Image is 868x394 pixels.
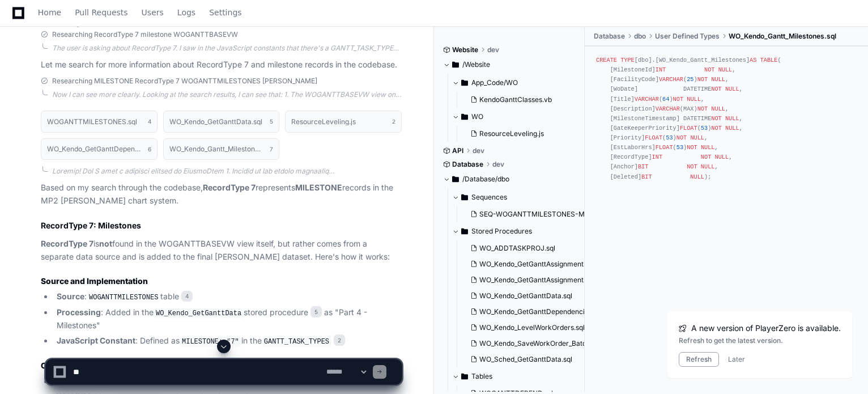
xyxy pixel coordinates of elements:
[41,220,402,231] h2: RecordType 7: Milestones
[52,167,402,176] div: Loremip! Dol S amet c adipisci elitsed do EiusmoDtem 1. Incidid ut lab etdolo magnaaliq EN_Admin_...
[53,306,402,332] li: : Added in the stored procedure as "Part 4 - Milestones"
[169,146,265,152] h1: WO_Kendo_Gantt_Milestones.sql
[473,146,484,155] span: dev
[714,154,729,160] span: NULL
[641,173,652,180] span: BIT
[75,9,127,16] span: Pull Requests
[676,144,683,151] span: 53
[452,160,483,169] span: Database
[154,308,244,319] code: WO_Kendo_GetGanttData
[725,115,739,122] span: NULL
[691,323,841,334] span: A new version of PlayerZero is available.
[203,183,256,192] strong: RecordType 7
[679,352,719,367] button: Refresh
[711,105,725,112] span: NULL
[392,117,395,126] span: 2
[687,76,693,83] span: 25
[452,146,463,155] span: API
[177,9,195,16] span: Logs
[479,291,572,300] span: WO_Kendo_GetGanttData.sql
[729,32,836,41] span: WO_Kendo_Gantt_Milestones.sql
[638,163,648,170] span: BIT
[461,224,468,238] svg: Directory
[452,58,459,71] svg: Directory
[471,227,532,236] span: Stored Procedures
[52,30,238,39] span: Researching RecordType 7 milestone WOGANTTBASEVW
[656,66,666,73] span: INT
[466,272,588,288] button: WO_Kendo_GetGanttAssignments.sql
[687,144,697,151] span: NOT
[594,32,625,41] span: Database
[466,288,588,304] button: WO_Kendo_GetGanttData.sql
[461,190,468,204] svg: Directory
[142,9,164,16] span: Users
[690,173,704,180] span: NULL
[180,337,241,347] code: MILESTONE: "7"
[41,138,158,160] button: WO_Kendo_GetGanttDependencies.sql6
[596,57,617,63] span: CREATE
[656,144,673,151] span: FLOAT
[310,306,322,317] span: 5
[41,276,148,286] strong: Source and Implementation
[697,105,708,112] span: NOT
[462,175,509,184] span: /Database/dbo
[291,118,356,125] h1: ResourceLeveling.js
[687,96,701,103] span: NULL
[262,337,331,347] code: GANTT_TASK_TYPES
[148,145,151,154] span: 6
[479,339,601,348] span: WO_Kendo_SaveWorkOrder_Batch.sql
[41,238,402,264] p: is found in the WOGANTTBASEVW view itself, but rather comes from a separate data source and is ad...
[57,291,84,301] strong: Source
[487,45,499,54] span: dev
[47,146,142,152] h1: WO_Kendo_GetGanttDependencies.sql
[673,96,683,103] span: NOT
[452,188,585,206] button: Sequences
[52,77,317,86] span: Researching MILESTONE RecordType 7 WOGANTTMILESTONES [PERSON_NAME]
[492,160,504,169] span: dev
[666,134,673,141] span: 53
[452,74,576,92] button: App_Code/WO
[466,304,588,320] button: WO_Kendo_GetGanttDependencies.sql
[711,86,721,92] span: NOT
[687,163,697,170] span: NOT
[52,44,402,53] div: The user is asking about RecordType 7. I saw in the JavaScript constants that there's a GANTT_TAS...
[461,110,468,124] svg: Directory
[760,57,778,63] span: TABLE
[635,96,659,103] span: VARCHAR
[53,290,402,304] li: : table
[41,58,402,71] p: Let me search for more information about RecordType 7 and milestone records in the codebase.
[701,154,711,160] span: NOT
[466,336,588,351] button: WO_Kendo_SaveWorkOrder_Batch.sql
[645,134,662,141] span: FLOAT
[452,222,585,240] button: Stored Procedures
[479,307,603,316] span: WO_Kendo_GetGanttDependencies.sql
[452,108,576,126] button: WO
[701,144,715,151] span: NULL
[462,60,490,69] span: /Website
[466,206,588,222] button: SEQ-WOGANTTMILESTONES-MilestoneId.sql
[52,90,402,99] div: Now I can see more clearly. Looking at the search results, I can see that: 1. The WOGANTTBASEVW v...
[163,111,280,132] button: WO_Kendo_GetGanttData.sql5
[452,172,459,186] svg: Directory
[295,183,342,192] strong: MILESTONE
[41,239,93,248] strong: RecordType 7
[41,181,402,207] p: Based on my search through the codebase, represents records in the MP2 [PERSON_NAME] chart system.
[270,145,273,154] span: 7
[209,9,241,16] span: Settings
[466,320,588,336] button: WO_Kendo_LevelWorkOrders.sql
[479,260,650,269] span: WO_Kendo_GetGanttAssignments_ResourceTypes.sql
[725,86,739,92] span: NULL
[148,117,151,126] span: 4
[479,210,626,219] span: SEQ-WOGANTTMILESTONES-MilestoneId.sql
[270,117,273,126] span: 5
[87,293,160,303] code: WOGANTTMILESTONES
[680,125,697,132] span: FLOAT
[676,134,687,141] span: NOT
[47,118,137,125] h1: WOGANTTMILESTONES.sql
[728,355,745,364] button: Later
[701,125,708,132] span: 53
[461,76,468,90] svg: Directory
[711,115,721,122] span: NOT
[479,129,544,138] span: ResourceLeveling.js
[655,32,720,41] span: User Defined Types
